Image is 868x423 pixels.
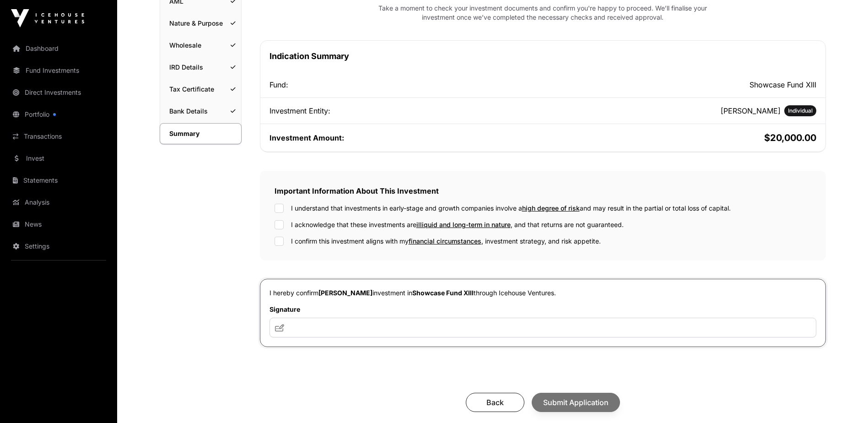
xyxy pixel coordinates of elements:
a: Dashboard [7,38,110,59]
a: Statements [7,170,110,190]
label: Signature [270,305,816,314]
a: Transactions [7,126,110,146]
img: Icehouse Ventures Logo [11,9,84,27]
span: Individual [788,107,813,114]
div: Take a moment to check your investment documents and confirm you're happy to proceed. We’ll final... [367,4,718,22]
span: illiquid and long-term in nature [416,221,511,228]
label: I understand that investments in early-stage and growth companies involve a and may result in the... [291,204,731,213]
a: Direct Investments [7,82,110,103]
button: Back [466,393,524,412]
a: Nature & Purpose [160,13,241,33]
h2: [PERSON_NAME] [721,105,781,116]
iframe: Chat Widget [822,379,868,423]
a: Tax Certificate [160,79,241,99]
h2: Showcase Fund XIII [545,79,816,90]
label: I confirm this investment aligns with my , investment strategy, and risk appetite. [291,237,601,246]
span: Investment Amount: [270,133,344,142]
a: Wholesale [160,35,241,55]
div: Investment Entity: [270,105,541,116]
a: Invest [7,148,110,168]
a: Portfolio [7,104,110,125]
div: Fund: [270,79,541,90]
a: Bank Details [160,101,241,121]
label: I acknowledge that these investments are , and that returns are not guaranteed. [291,220,624,229]
span: high degree of risk [522,204,580,212]
h1: Indication Summary [270,50,816,63]
a: News [7,214,110,234]
span: financial circumstances [409,237,481,245]
a: Analysis [7,192,110,212]
p: I hereby confirm investment in through Icehouse Ventures. [270,288,816,298]
a: IRD Details [160,57,241,77]
span: Back [477,397,513,408]
span: Showcase Fund XIII [412,289,474,297]
a: Summary [160,123,242,144]
h2: $20,000.00 [545,131,816,144]
h2: Important Information About This Investment [275,185,811,196]
a: Settings [7,236,110,256]
span: [PERSON_NAME] [318,289,372,297]
a: Fund Investments [7,60,110,81]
